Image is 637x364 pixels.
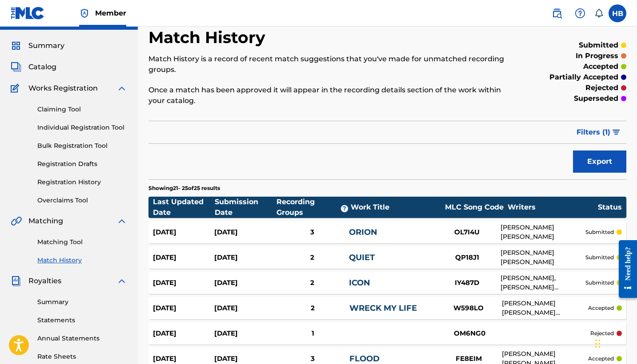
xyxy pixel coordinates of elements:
[148,85,517,106] p: Once a match has been approved it will appear in the recording details section of the work within...
[501,273,585,292] div: [PERSON_NAME], [PERSON_NAME] [PERSON_NAME] [PERSON_NAME], [PERSON_NAME], UNKNOWN
[349,253,375,262] a: QUIET
[434,253,501,263] div: QP18J1
[214,227,276,237] div: [DATE]
[441,202,508,213] div: MLC Song Code
[95,8,126,18] span: Member
[575,8,585,19] img: help
[153,354,214,364] div: [DATE]
[349,303,417,313] a: WRECK MY LIFE
[593,321,637,364] iframe: Chat Widget
[153,253,214,263] div: [DATE]
[79,8,90,19] img: Top Rightsholder
[573,150,626,173] button: Export
[214,328,276,339] div: [DATE]
[434,278,501,288] div: IY487D
[11,40,21,51] img: Summary
[594,9,603,18] div: Notifications
[613,130,620,135] img: filter
[37,316,127,325] a: Statements
[349,227,377,237] a: ORION
[349,278,370,288] a: ICON
[579,40,618,51] p: submitted
[214,303,276,313] div: [DATE]
[609,4,626,22] div: User Menu
[148,54,517,75] p: Match History is a record of recent match suggestions that you've made for unmatched recording gr...
[37,334,127,343] a: Annual Statements
[508,202,598,213] div: Writers
[153,328,214,339] div: [DATE]
[37,123,127,132] a: Individual Registration Tool
[37,178,127,187] a: Registration History
[588,304,614,312] p: accepted
[276,354,349,364] div: 3
[153,197,215,218] div: Last Updated Date
[37,159,127,169] a: Registration Drafts
[585,83,618,93] p: rejected
[37,237,127,247] a: Matching Tool
[435,303,502,313] div: W598LO
[437,328,503,339] div: OM6NG0
[28,40,64,51] span: Summary
[116,276,127,286] img: expand
[11,276,21,286] img: Royalties
[276,303,349,313] div: 2
[37,141,127,150] a: Bulk Registration Tool
[37,352,127,361] a: Rate Sheets
[214,278,276,288] div: [DATE]
[549,72,618,83] p: partially accepted
[11,62,21,72] img: Catalog
[349,354,380,364] a: FLOOD
[574,93,618,104] p: superseded
[11,62,56,72] a: CatalogCatalog
[502,299,588,317] div: [PERSON_NAME] [PERSON_NAME] [PERSON_NAME], [PERSON_NAME] [PERSON_NAME]
[588,355,614,363] p: accepted
[28,62,56,72] span: Catalog
[590,329,614,337] p: rejected
[276,197,351,218] div: Recording Groups
[276,227,349,237] div: 3
[571,121,626,143] button: Filters (1)
[116,216,127,226] img: expand
[153,278,214,288] div: [DATE]
[434,227,501,237] div: OL7I4U
[351,202,441,213] div: Work Title
[37,196,127,205] a: Overclaims Tool
[435,354,502,364] div: FE8EIM
[148,28,270,47] h2: Match History
[153,227,214,237] div: [DATE]
[215,197,276,218] div: Submission Date
[11,7,45,20] img: MLC Logo
[585,253,614,261] p: submitted
[37,105,127,114] a: Claiming Tool
[583,61,618,72] p: accepted
[548,4,566,22] a: Public Search
[28,83,98,94] span: Works Registration
[552,8,562,19] img: search
[11,216,22,226] img: Matching
[37,256,127,265] a: Match History
[501,223,585,241] div: [PERSON_NAME] [PERSON_NAME]
[598,202,622,213] div: Status
[612,233,637,306] iframe: Resource Center
[116,83,127,94] img: expand
[153,303,214,313] div: [DATE]
[28,276,61,286] span: Royalties
[28,216,63,226] span: Matching
[571,4,589,22] div: Help
[585,228,614,236] p: submitted
[11,83,22,94] img: Works Registration
[276,278,349,288] div: 2
[276,253,349,263] div: 2
[276,328,350,339] div: 1
[214,253,276,263] div: [DATE]
[341,205,348,212] span: ?
[214,354,276,364] div: [DATE]
[501,248,585,267] div: [PERSON_NAME] [PERSON_NAME]
[37,297,127,307] a: Summary
[585,279,614,287] p: submitted
[148,184,220,192] p: Showing 21 - 25 of 25 results
[577,127,610,138] span: Filters ( 1 )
